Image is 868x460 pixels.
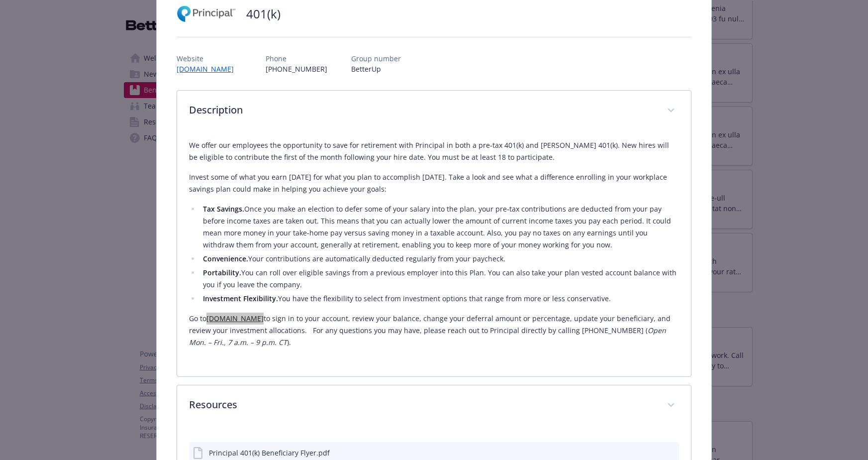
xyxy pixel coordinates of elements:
strong: Tax Savings. [203,204,244,214]
a: [DOMAIN_NAME] [206,314,264,323]
li: You have the flexibility to select from investment options that range from more or less conservat... [200,293,679,305]
p: Go to to sign in to your account, review your balance, change your deferral amount or percentage,... [189,313,679,348]
p: BetterUp [351,64,401,74]
p: Website [177,53,242,64]
button: download file [650,448,658,458]
div: Description [177,131,691,376]
p: Resources [189,397,655,412]
strong: Portability. [203,268,241,277]
strong: Investment Flexibility. [203,294,278,303]
p: Invest some of what you earn [DATE] for what you plan to accomplish [DATE]. Take a look and see w... [189,171,679,195]
li: Once you make an election to defer some of your salary into the plan, your pre-tax contributions ... [200,203,679,251]
p: Description [189,103,655,117]
li: Your contributions are automatically deducted regularly from your paycheck. [200,253,679,265]
div: Resources [177,385,691,426]
li: You can roll over eligible savings from a previous employer into this Plan. You can also take you... [200,267,679,291]
h2: 401(k) [246,5,281,22]
p: We offer our employees the opportunity to save for retirement with Principal in both a pre-tax 40... [189,139,679,163]
p: Phone [266,53,327,64]
p: [PHONE_NUMBER] [266,64,327,74]
strong: Convenience. [203,254,248,263]
p: Group number [351,53,401,64]
em: Open Mon. – Fri., 7 a.m. – 9 p.m. CT [189,326,666,347]
a: [DOMAIN_NAME] [177,64,242,74]
div: Principal 401(k) Beneficiary Flyer.pdf [209,448,330,458]
div: Description [177,91,691,131]
button: preview file [666,448,675,458]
